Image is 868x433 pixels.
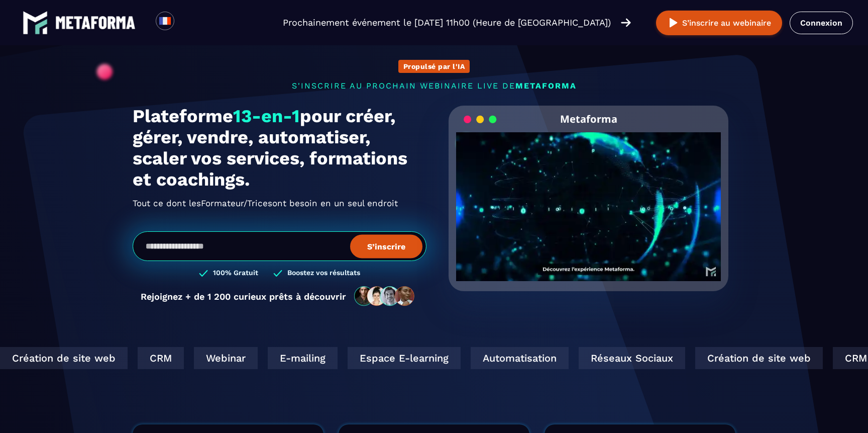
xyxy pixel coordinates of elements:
[578,347,684,369] div: Réseaux Sociaux
[133,106,426,190] h1: Plateforme pour créer, gérer, vendre, automatiser, scaler vos services, formations et coachings.
[560,106,617,132] h2: Metaforma
[403,62,465,70] p: Propulsé par l'IA
[213,269,258,278] h3: 100% Gratuit
[694,347,822,369] div: Création de site web
[201,195,272,211] span: Formateur/Trices
[351,286,418,307] img: community-people
[133,81,735,91] p: s'inscrire au prochain webinaire live de
[621,17,631,28] img: arrow-right
[790,12,853,34] a: Connexion
[233,106,300,127] span: 13-en-1
[174,12,199,34] div: Search for option
[515,81,577,91] span: METAFORMA
[656,11,782,35] button: S’inscrire au webinaire
[133,195,426,211] h2: Tout ce dont les ont besoin en un seul endroit
[183,17,190,29] input: Search for option
[350,234,422,258] button: S’inscrire
[273,269,282,278] img: checked
[141,291,346,302] p: Rejoignez + de 1 200 curieux prêts à découvrir
[347,347,460,369] div: Espace E-learning
[464,115,497,124] img: loading
[55,16,136,29] img: logo
[199,269,208,278] img: checked
[456,132,721,265] video: Your browser does not support the video tag.
[667,17,680,29] img: play
[470,347,568,369] div: Automatisation
[23,10,48,35] img: logo
[267,347,337,369] div: E-mailing
[287,269,360,278] h3: Boostez vos résultats
[193,347,257,369] div: Webinar
[283,16,611,30] p: Prochainement événement le [DATE] 11h00 (Heure de [GEOGRAPHIC_DATA])
[137,347,183,369] div: CRM
[159,15,171,27] img: fr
